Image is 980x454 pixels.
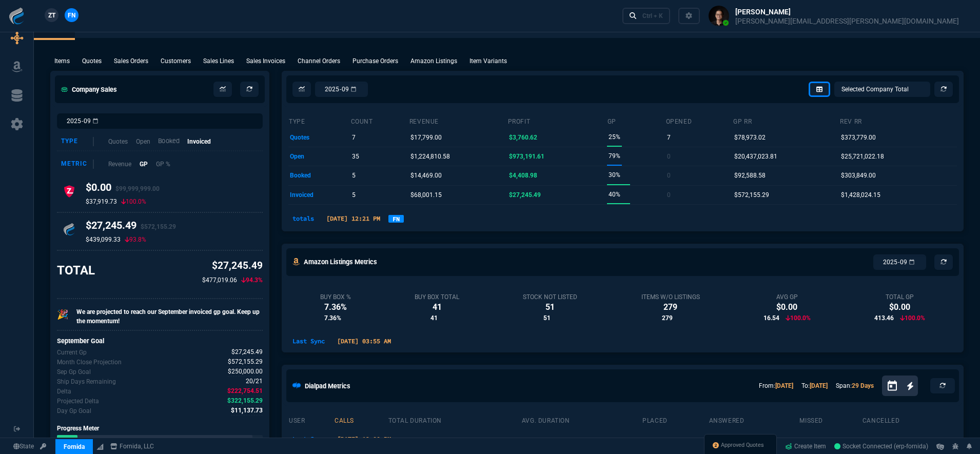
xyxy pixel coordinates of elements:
p: Items [54,56,70,66]
p: Quotes [108,137,128,146]
p: $973,191.61 [509,149,544,164]
th: Profit [507,113,607,128]
p: $25,721,022.18 [841,149,884,164]
div: Metric [61,160,94,169]
p: Sales Invoices [246,56,285,66]
p: $439,099.33 [86,235,121,244]
th: cancelled [862,412,957,427]
span: $99,999,999.00 [115,185,160,192]
span: 7.36% [324,313,341,323]
th: opened [665,113,733,128]
div: 7.36% [320,301,351,313]
p: Gp for Sep. [57,348,87,357]
p: $17,799.00 [410,130,442,145]
th: revenue [409,113,507,128]
th: placed [642,412,708,427]
p: 5 [352,168,356,183]
span: ZT [48,11,55,20]
p: The difference between the current month's Gp and the goal. [57,387,71,396]
p: From: [759,381,793,390]
p: [DATE] 12:21 PM [322,214,384,223]
p: 30% [609,168,620,182]
p: Booked [158,136,180,146]
div: Buy Box % [320,293,351,301]
p: Last Sync [288,337,329,346]
p: spec.value [222,406,263,416]
p: 40% [609,187,620,202]
p: Item Variants [469,56,507,66]
p: 79% [609,149,620,163]
p: spec.value [218,396,263,406]
div: Stock Not Listed [523,293,577,301]
div: $0.00 [763,301,811,313]
p: Progress Meter [57,424,263,433]
h5: Company Sales [61,85,117,94]
p: $1,428,024.15 [841,188,880,202]
span: Approved Quotes [721,441,764,449]
p: spec.value [219,367,263,377]
td: open [288,147,350,166]
span: The difference between the current month's Gp and the goal. [227,386,263,396]
div: Avg GP [763,293,811,301]
span: Company Gp Goal for Sep. [228,367,263,377]
a: msbcCompanyName [107,442,157,451]
p: 25% [609,130,620,144]
p: $4,408.98 [509,168,537,183]
p: Sales Orders [114,56,148,66]
th: total duration [388,412,521,427]
p: Customers [161,56,191,66]
th: missed [799,412,861,427]
div: Type [61,137,94,146]
a: FN [388,215,404,223]
p: 100.0% [900,313,925,323]
p: $20,437,023.81 [734,149,777,164]
p: $27,245.49 [202,259,263,273]
a: [DATE] [775,382,793,389]
p: To: [801,381,828,390]
span: 16.54 [763,313,779,323]
th: user [288,412,334,427]
th: GP [607,113,665,128]
span: The difference between the current month's Gp goal and projected month-end. [227,396,263,406]
h3: TOTAL [57,263,95,278]
span: Delta divided by the remaining ship days. [231,406,263,416]
p: spec.value [219,357,263,367]
div: Buy Box Total [415,293,459,301]
p: Delta divided by the remaining ship days. [57,406,91,416]
a: 29 Days [852,382,874,389]
p: $27,245.49 [509,188,541,202]
div: Ctrl + K [642,12,663,20]
div: Total GP [874,293,925,301]
th: avg. duration [521,412,642,427]
p: $477,019.06 [202,275,237,285]
span: Socket Connected (erp-fornida) [834,443,928,450]
p: $92,588.58 [734,168,766,183]
a: API TOKEN [37,442,49,451]
div: Items w/o Listings [641,293,700,301]
div: 279 [641,301,700,313]
h5: Amazon Listings Metrics [304,257,377,267]
p: spec.value [222,347,263,357]
p: Quotes [82,56,102,66]
p: 7 [667,130,671,145]
span: 51 [543,313,551,323]
p: Company Gp Goal for Sep. [57,367,91,377]
span: Gp for Sep. [231,347,263,357]
th: GP RR [733,113,839,128]
p: $373,779.00 [841,130,876,145]
span: FN [68,11,75,20]
a: Create Item [781,439,830,454]
p: Open [136,137,150,146]
a: 5phSrHqUH7u0yS5rAAEK [834,442,928,451]
p: 0 [667,149,671,164]
p: Span: [836,381,874,390]
p: Purchase Orders [352,56,398,66]
p: 7 [352,130,356,145]
p: 100.0% [786,313,811,323]
p: 🎉 [57,307,68,322]
p: $37,919.73 [86,198,117,206]
p: $78,973.02 [734,130,766,145]
h5: Dialpad Metrics [305,381,350,391]
th: Rev RR [839,113,957,128]
p: $303,849.00 [841,168,876,183]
